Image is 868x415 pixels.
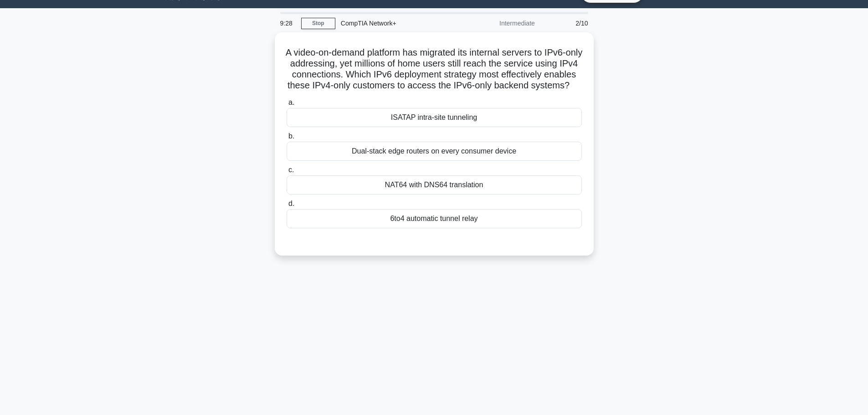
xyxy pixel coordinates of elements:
div: CompTIA Network+ [335,14,461,32]
div: Intermediate [461,14,540,32]
span: b. [288,132,294,140]
div: 6to4 automatic tunnel relay [287,209,582,228]
h5: A video-on-demand platform has migrated its internal servers to IPv6-only addressing, yet million... [286,47,583,92]
div: NAT64 with DNS64 translation [287,175,582,195]
span: a. [288,98,294,106]
span: d. [288,200,294,207]
span: c. [288,166,294,174]
div: 9:28 [275,14,301,32]
a: Stop [301,18,335,29]
div: 2/10 [540,14,594,32]
div: ISATAP intra-site tunneling [287,108,582,127]
div: Dual-stack edge routers on every consumer device [287,142,582,161]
